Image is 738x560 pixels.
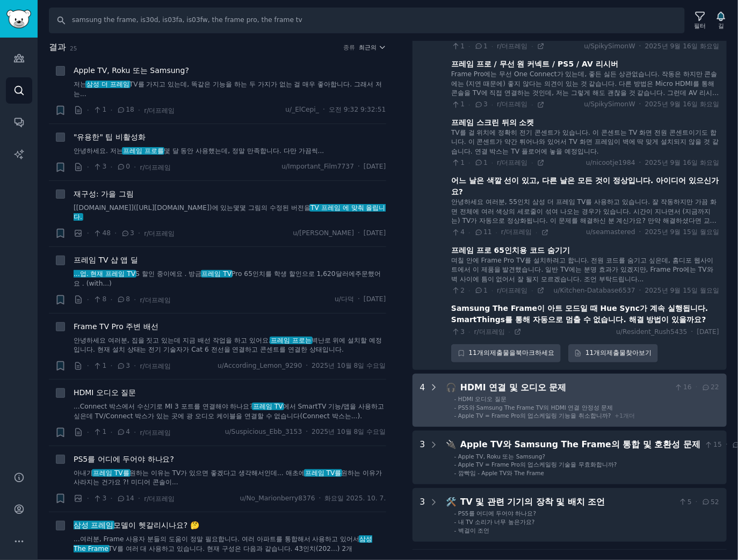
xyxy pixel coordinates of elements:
[74,535,372,552] font: 삼성 The Frame
[461,328,465,336] font: 3
[359,44,377,50] font: 최근의
[497,42,527,50] font: r/더프레임
[454,453,457,460] font: -
[102,428,106,435] font: 1
[74,521,113,529] font: 삼성 프레임
[446,439,457,449] font: 🔌
[110,295,112,304] font: ·
[306,362,308,369] font: ·
[460,497,605,507] font: TV 및 관련 기기의 장착 및 배치 조언
[102,163,106,170] font: 3
[74,188,134,200] a: 재구성: 가을 그림
[639,42,641,50] font: ·
[454,412,457,419] font: -
[568,344,659,362] a: 11개의 제출물찾아보기
[491,43,493,49] font: ·
[726,441,728,448] font: ·
[454,527,457,534] font: -
[134,295,136,304] font: ·
[461,228,465,236] font: 4
[144,495,175,503] font: r/더프레임
[126,494,134,502] font: 14
[454,519,457,525] font: -
[458,396,507,402] font: HDMI 오디오 질문
[234,204,311,212] font: 몇몇 그림의 수정된 버전을
[102,295,106,303] font: 8
[451,176,719,196] font: 어느 날은 색깔 선이 있고, 다른 날은 모든 것이 정상입니다. 아이디어 있으신가요?
[490,349,516,357] font: 제출물을
[451,198,717,234] font: 안녕하세요 여러분, 55인치 삼성 더 프레임 TV를 사용하고 있습니다. 잘 작동하지만 가끔 화면 전체에 여러 색상의 세로줄이 섞여 나오는 경우가 있습니다. 시간이 지나면서 (...
[74,270,381,287] font: 주문했어요 . (with...)
[110,163,112,171] font: ·
[74,81,382,98] font: TV를 가지고 있는데, 똑같은 기능을 하는 두 가지가 없는 걸 매우 좋아합니다. 그래서 저는...
[74,337,271,344] font: 안녕하세요 여러분, 집을 짓고 있는데 지금 배선 작업을 하고 있어요.
[110,428,112,437] font: ·
[586,159,635,166] font: u/nicootje1984
[312,428,386,435] font: 2025년 10월 8일 수요일
[468,329,470,335] font: ·
[49,42,66,52] font: 결과
[626,349,652,357] font: 찾아보기
[364,163,386,170] font: [DATE]
[306,428,308,435] font: ·
[134,163,136,171] font: ·
[615,412,620,419] font: +
[87,494,89,503] font: ·
[639,287,641,294] font: ·
[74,454,174,465] a: PS5를 어디에 두어야 하나요?
[458,412,611,419] font: Apple TV = Frame Pro의 업스케일링 기능을 취소합니까?
[696,498,698,506] font: ·
[140,296,170,304] font: r/더프레임
[93,469,129,477] font: 프레임 TV를
[74,147,386,156] a: 안녕하세요. 저는프레임 프로를몇 달 동안 사용했는데, 정말 만족합니다. 다만 가끔씩...
[619,412,629,419] font: 1개
[87,428,89,437] font: ·
[483,159,488,166] font: 1
[108,545,353,552] font: TV를 여러 대 사용하고 있습니다. 현재 구성은 다음과 같습니다. 43인치(202...) 2개
[458,461,617,468] font: Apple TV = Frame Pro의 업스케일링 기술을 무효화합니까?
[454,404,457,411] font: -
[458,470,544,476] font: 깜빡임 - Apple TV와 The Frame
[451,257,713,283] font: 며칠 안에 Frame Pro TV를 설치하려고 합니다. 전원 코드를 숨기고 싶은데, 홈디포 웹사이트에서 이 제품을 발견했습니다. 일반 TV에는 분명 효과가 있겠지만, Fram...
[110,361,112,370] font: ·
[74,190,134,198] font: 재구성: 가을 그림
[629,412,635,419] font: 더
[129,469,305,477] font: 원하는 이유는 TV가 있으면 좋겠다고 생각해서인데... 애초에
[293,229,354,237] font: u/[PERSON_NAME]
[468,159,470,166] font: ·
[218,362,302,369] font: u/According_Lemon_9290
[359,43,386,51] button: 최근의
[74,132,146,143] a: "유용한" 팁 비활성화
[74,65,189,76] a: Apple TV, Roku 또는 Samsung?
[164,147,324,155] font: 몇 달 동안 사용했는데, 정말 만족합니다. 다만 가끔씩...
[454,510,457,517] font: -
[74,469,93,477] font: 아내가
[451,246,570,254] font: 프레임 프로 65인치용 코드 숨기기
[138,229,140,237] font: ·
[74,403,385,420] font: 에서 SmartTV 기능/앱을 사용하고 싶은데 TV/Connect 박스가 있는 곳에 광 오디오 케이블을 연결할 수 없습니다(Connect 박스는...).
[491,287,493,294] font: ·
[364,295,386,303] font: [DATE]
[312,362,386,369] font: 2025년 10월 8일 수요일
[110,494,112,503] font: ·
[74,256,138,264] font: 프레임 TV 샵 앱 딜
[102,229,111,237] font: 48
[497,287,527,294] font: r/더프레임
[87,163,89,171] font: ·
[501,228,532,236] font: r/더프레임
[87,295,89,304] font: ·
[305,469,342,477] font: 프레임 TV를
[102,106,106,113] font: 1
[74,520,199,531] a: 삼성 프레임모델이 헷갈리시나요? 🤔
[74,535,386,554] a: ...여러분, Frame 사용자 분들의 도움이 정말 필요합니다. 여러 아파트를 통합해서 사용하고 있어서삼성 The FrameTV를 여러 대 사용하고 있습니다. 현재 구성은 다...
[718,23,724,29] font: 길
[483,228,492,236] font: 11
[102,494,106,502] font: 3
[454,396,457,402] font: -
[74,66,189,75] font: Apple TV, Roku 또는 Samsung?
[271,337,312,344] font: 프레임 프로는
[126,428,130,435] font: 4
[585,349,607,357] font: 11개의
[74,204,386,221] font: TV 프레임 에 맞춰 올립니다.
[532,43,533,49] font: ·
